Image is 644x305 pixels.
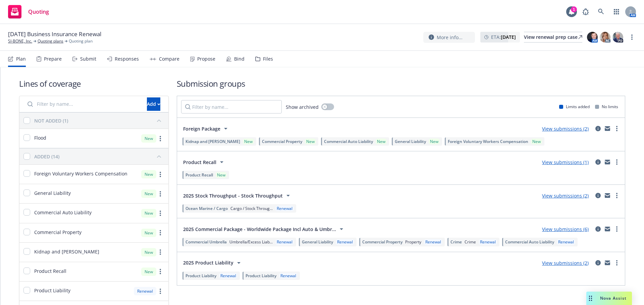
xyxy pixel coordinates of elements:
[600,32,610,43] img: photo
[579,5,592,18] a: Report a Bug
[156,190,164,198] a: more
[141,229,156,237] div: New
[594,158,602,166] a: circleInformation
[156,248,164,256] a: more
[34,229,82,236] span: Commercial Property
[613,125,621,133] a: more
[465,239,476,245] span: Crime
[156,135,164,143] a: more
[542,193,589,199] a: View submissions (2)
[423,32,475,43] button: More info...
[450,239,462,245] span: Crime
[613,259,621,267] a: more
[34,248,99,255] span: Kidnap and [PERSON_NAME]
[505,239,554,245] span: Commercial Auto Liability
[183,192,283,199] span: 2025 Stock Throughput - Stock Throughput
[603,259,611,267] a: mail
[571,6,577,12] div: 1
[603,125,611,133] a: mail
[302,239,333,245] span: General Liability
[44,56,62,62] div: Prepare
[156,287,164,295] a: more
[279,273,298,279] div: Renewal
[586,292,595,305] div: Drag to move
[324,139,373,144] span: Commercial Auto Liability
[23,97,143,111] input: Filter by name...
[156,209,164,217] a: more
[594,125,602,133] a: circleInformation
[594,5,608,18] a: Search
[141,248,156,256] div: New
[177,78,625,89] h1: Submission groups
[587,32,598,43] img: photo
[603,192,611,200] a: mail
[230,206,273,211] span: Cargo / Stock Throug...
[557,239,575,245] div: Renewal
[34,209,92,216] span: Commercial Auto Liability
[34,153,59,160] div: ADDED (14)
[156,268,164,276] a: more
[183,159,216,166] span: Product Recall
[185,139,240,144] span: Kidnap and [PERSON_NAME]
[183,125,220,132] span: Foreign Package
[263,56,273,62] div: Files
[559,104,590,109] div: Limits added
[275,206,294,211] div: Renewal
[115,56,139,62] div: Responses
[156,229,164,237] a: more
[531,139,542,144] div: New
[185,206,228,211] span: Ocean Marine / Cargo
[610,5,623,18] a: Switch app
[542,260,589,266] a: View submissions (2)
[8,38,32,44] a: SI-BONE, Inc.
[197,56,215,62] div: Propose
[286,103,319,110] span: Show archived
[183,226,336,233] span: 2025 Commercial Package - Worldwide Package Incl Auto & Umbr...
[594,259,602,267] a: circleInformation
[141,170,156,178] div: New
[234,56,245,62] div: Bind
[542,159,589,165] a: View submissions (1)
[181,256,245,270] button: 2025 Product Liability
[34,268,66,275] span: Product Recall
[491,33,516,41] span: ETA :
[362,239,402,245] span: Commercial Property
[181,155,228,169] button: Product Recall
[181,189,294,202] button: 2025 Stock Throughput - Stock Throughput
[600,295,627,301] span: Nova Assist
[8,30,101,38] span: [DATE] Business Insurance Renewal
[275,239,294,245] div: Renewal
[216,172,227,178] div: New
[524,32,582,42] div: View renewal prep case
[34,115,164,126] button: NOT ADDED (1)
[376,139,387,144] div: New
[305,139,316,144] div: New
[524,32,582,43] a: View renewal prep case
[34,170,127,177] span: Foreign Voluntary Workers Compensation
[613,225,621,233] a: more
[448,139,528,144] span: Foreign Voluntary Workers Compensation
[243,139,254,144] div: New
[159,56,179,62] div: Compare
[141,268,156,276] div: New
[185,273,216,279] span: Product Liability
[34,134,46,141] span: Flood
[542,126,589,132] a: View submissions (2)
[229,239,273,245] span: Umbrella/Excess Liab...
[134,287,156,295] div: Renewal
[141,209,156,217] div: New
[395,139,426,144] span: General Liability
[628,33,636,41] a: more
[603,158,611,166] a: mail
[595,104,618,109] div: No limits
[34,117,68,124] div: NOT ADDED (1)
[246,273,276,279] span: Product Liability
[34,189,71,197] span: General Liability
[181,122,232,135] button: Foreign Package
[185,172,213,178] span: Product Recall
[613,192,621,200] a: more
[38,38,63,44] a: Quoting plans
[594,192,602,200] a: circleInformation
[262,139,302,144] span: Commercial Property
[586,292,632,305] button: Nova Assist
